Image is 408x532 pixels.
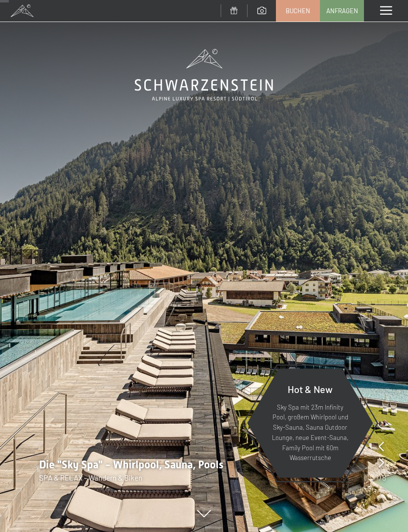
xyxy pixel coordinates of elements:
[326,6,358,15] span: Anfragen
[320,0,363,21] a: Anfragen
[288,383,333,395] span: Hot & New
[39,473,142,482] span: SPA & RELAX - Wandern & Biken
[271,402,349,463] p: Sky Spa mit 23m Infinity Pool, großem Whirlpool und Sky-Sauna, Sauna Outdoor Lounge, neue Event-S...
[376,472,379,483] span: 1
[39,459,224,471] span: Die "Sky Spa" - Whirlpool, Sauna, Pools
[382,472,386,483] span: 8
[247,368,374,478] a: Hot & New Sky Spa mit 23m Infinity Pool, großem Whirlpool und Sky-Sauna, Sauna Outdoor Lounge, ne...
[379,472,382,483] span: /
[286,6,310,15] span: Buchen
[276,0,319,21] a: Buchen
